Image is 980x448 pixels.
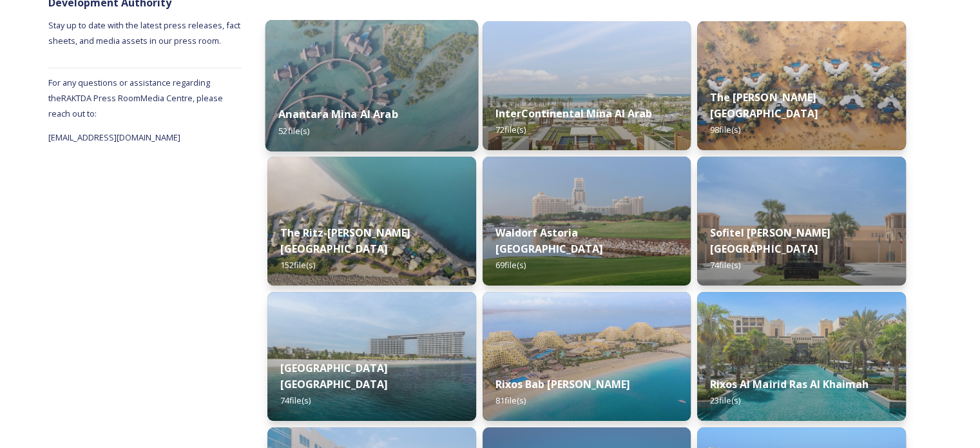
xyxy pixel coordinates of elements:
img: a9ebf5a1-172b-4e0c-a824-34c24c466fca.jpg [697,157,906,286]
span: For any questions or assistance regarding the RAKTDA Press Room Media Centre, please reach out to: [48,77,223,119]
strong: [GEOGRAPHIC_DATA] [GEOGRAPHIC_DATA] [280,361,388,391]
span: 98 file(s) [710,124,740,135]
strong: The [PERSON_NAME] [GEOGRAPHIC_DATA] [710,90,818,121]
img: ce6e5df5-bf95-4540-aab7-1bfb19ca7ac2.jpg [697,21,906,150]
span: 69 file(s) [495,259,526,271]
img: 78b6791c-afca-47d9-b215-0d5f683c3802.jpg [483,157,691,286]
strong: Sofitel [PERSON_NAME][GEOGRAPHIC_DATA] [710,226,830,256]
span: Stay up to date with the latest press releases, fact sheets, and media assets in our press room. [48,19,242,46]
img: 4bb72557-e925-488a-8015-31f862466ffe.jpg [265,20,478,151]
span: 52 file(s) [278,124,309,136]
span: 72 file(s) [495,124,526,135]
strong: Rixos Bab [PERSON_NAME] [495,377,630,391]
span: 74 file(s) [280,394,311,406]
span: [EMAIL_ADDRESS][DOMAIN_NAME] [48,131,180,143]
img: f7394c69-44d9-47a6-b400-a09558f9e5fa.jpg [697,292,906,421]
strong: Rixos Al Mairid Ras Al Khaimah [710,377,868,391]
img: c7d2be27-70fd-421d-abbd-f019b6627207.jpg [267,157,476,286]
strong: InterContinental Mina Al Arab [495,106,652,121]
img: aa4048f6-56b4-40ca-bd46-89bef3671076.jpg [483,21,691,150]
strong: The Ritz-[PERSON_NAME][GEOGRAPHIC_DATA] [280,226,410,256]
img: 6edc04dc-fcfe-4364-8953-8c9ab957814d.jpg [267,292,476,421]
strong: Anantara Mina Al Arab [278,107,398,121]
span: 152 file(s) [280,259,315,271]
span: 74 file(s) [710,259,740,271]
span: 23 file(s) [710,394,740,406]
span: 81 file(s) [495,394,526,406]
strong: Waldorf Astoria [GEOGRAPHIC_DATA] [495,226,603,256]
img: bbd0ffe6-73c8-4750-9b26-ac930e8e0144.jpg [483,292,691,421]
